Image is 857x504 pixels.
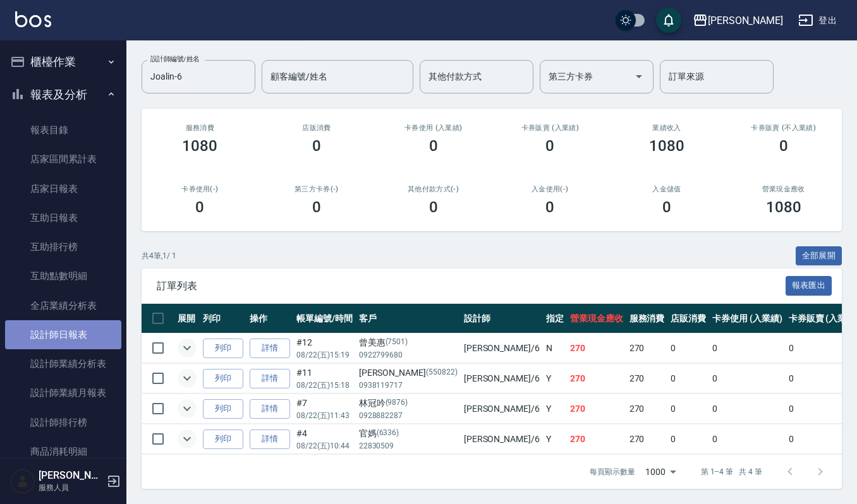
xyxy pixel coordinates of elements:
[178,429,197,448] button: expand row
[667,394,709,424] td: 0
[377,427,399,440] p: (6336)
[543,333,567,363] td: N
[5,261,121,291] a: 互助點數明細
[5,116,121,145] a: 報表目錄
[709,424,786,454] td: 0
[667,304,709,333] th: 店販消費
[626,394,668,424] td: 270
[429,137,438,155] h3: 0
[626,333,668,363] td: 270
[359,336,458,349] div: 曾美惠
[293,304,356,333] th: 帳單編號/時間
[178,369,197,388] button: expand row
[174,304,200,333] th: 展開
[250,399,290,419] a: 詳情
[10,469,35,494] img: Person
[359,427,458,440] div: 官媽
[157,280,786,292] span: 訂單列表
[543,364,567,393] td: Y
[386,336,408,349] p: (7501)
[624,124,710,132] h2: 業績收入
[203,399,243,419] button: 列印
[5,291,121,320] a: 全店業績分析表
[312,137,321,155] h3: 0
[5,378,121,407] a: 設計師業績月報表
[507,185,593,193] h2: 入金使用(-)
[296,380,353,391] p: 08/22 (五) 15:18
[390,124,477,132] h2: 卡券使用 (入業績)
[708,13,783,28] div: [PERSON_NAME]
[5,78,121,111] button: 報表及分析
[293,394,356,424] td: #7
[39,482,103,493] p: 服務人員
[567,424,626,454] td: 270
[461,304,543,333] th: 設計師
[296,349,353,361] p: 08/22 (五) 15:19
[200,304,246,333] th: 列印
[157,124,243,132] h3: 服務消費
[624,185,710,193] h2: 入金儲值
[359,366,458,380] div: [PERSON_NAME]
[293,333,356,363] td: #12
[649,137,684,155] h3: 1080
[5,437,121,466] a: 商品消耗明細
[626,364,668,393] td: 270
[178,399,197,418] button: expand row
[709,304,786,333] th: 卡券使用 (入業績)
[688,8,788,33] button: [PERSON_NAME]
[203,369,243,388] button: 列印
[359,380,458,391] p: 0938119717
[203,429,243,449] button: 列印
[656,8,681,33] button: save
[543,394,567,424] td: Y
[150,54,200,64] label: 設計師編號/姓名
[359,397,458,410] div: 林冠吟
[640,455,681,489] div: 1000
[178,339,197,357] button: expand row
[461,424,543,454] td: [PERSON_NAME] /6
[667,333,709,363] td: 0
[740,124,827,132] h2: 卡券販賣 (不入業績)
[293,364,356,393] td: #11
[429,198,438,216] h3: 0
[779,137,788,155] h3: 0
[5,174,121,203] a: 店家日報表
[567,304,626,333] th: 營業現金應收
[250,369,290,388] a: 詳情
[142,250,176,261] p: 共 4 筆, 1 / 1
[626,304,668,333] th: 服務消費
[356,304,461,333] th: 客戶
[567,333,626,363] td: 270
[359,410,458,421] p: 0928882287
[426,366,458,380] p: (550822)
[629,66,649,87] button: Open
[796,246,842,266] button: 全部展開
[39,469,103,482] h5: [PERSON_NAME]
[461,364,543,393] td: [PERSON_NAME] /6
[709,394,786,424] td: 0
[5,408,121,437] a: 設計師排行榜
[246,304,293,333] th: 操作
[390,185,477,193] h2: 其他付款方式(-)
[662,198,671,216] h3: 0
[203,339,243,358] button: 列印
[590,466,635,477] p: 每頁顯示數量
[359,440,458,452] p: 22830509
[195,198,204,216] h3: 0
[293,424,356,454] td: #4
[296,410,353,421] p: 08/22 (五) 11:43
[461,394,543,424] td: [PERSON_NAME] /6
[543,424,567,454] td: Y
[359,349,458,361] p: 0922799680
[5,232,121,261] a: 互助排行榜
[766,198,801,216] h3: 1080
[701,466,762,477] p: 第 1–4 筆 共 4 筆
[567,364,626,393] td: 270
[786,279,832,291] a: 報表匯出
[740,185,827,193] h2: 營業現金應收
[386,397,408,410] p: (9876)
[296,440,353,452] p: 08/22 (五) 10:44
[709,364,786,393] td: 0
[709,333,786,363] td: 0
[667,364,709,393] td: 0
